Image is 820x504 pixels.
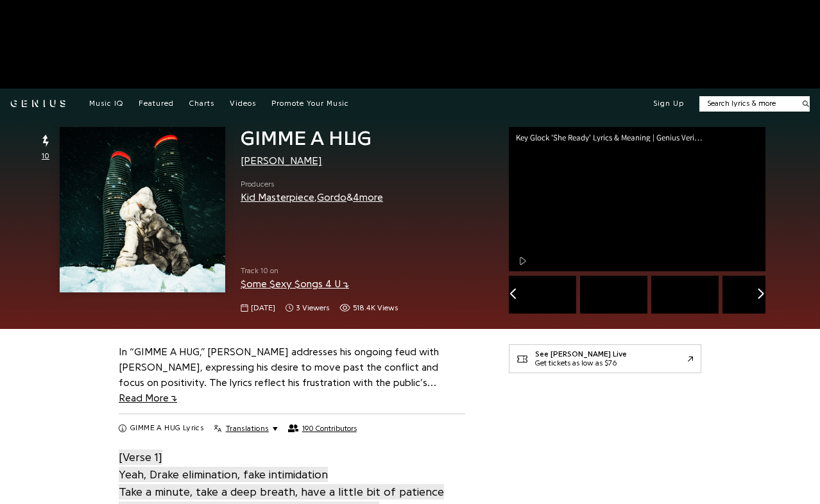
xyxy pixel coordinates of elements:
[139,99,174,107] span: Featured
[119,449,162,465] span: [Verse 1]
[119,467,328,482] span: Yeah, Drake elimination, fake intimidation
[288,424,357,433] button: 190 Contributors
[353,303,398,314] span: 518.4K views
[251,303,275,314] span: [DATE]
[271,99,349,109] a: Promote Your Music
[89,99,123,107] span: Music IQ
[119,393,177,403] span: Read More
[119,347,439,403] a: In “GIMME A HUG,” [PERSON_NAME] addresses his ongoing feud with [PERSON_NAME], expressing his des...
[353,192,383,204] button: 4more
[214,423,277,433] button: Translations
[230,99,256,109] a: Videos
[226,423,269,433] span: Translations
[509,344,701,373] a: See [PERSON_NAME] LiveGet tickets as low as $76
[241,190,383,205] div: , &
[241,179,383,190] span: Producers
[189,99,214,109] a: Charts
[230,99,256,107] span: Videos
[139,99,174,109] a: Featured
[516,133,715,142] div: Key Glock 'She Ready' Lyrics & Meaning | Genius Verified
[119,448,162,466] a: [Verse 1]
[286,303,329,314] span: 3 viewers
[241,192,314,203] a: Kid Masterpiece
[241,279,349,289] a: $ome $exy $ongs 4 U
[241,156,322,166] a: [PERSON_NAME]
[535,359,627,368] div: Get tickets as low as $76
[89,99,123,109] a: Music IQ
[296,303,329,314] span: 3 viewers
[339,303,398,314] span: 518,426 views
[42,151,49,162] span: 10
[241,128,372,149] span: GIMME A HUG
[302,424,357,433] span: 190 Contributors
[699,98,795,109] input: Search lyrics & more
[60,127,225,292] img: Cover art for GIMME A HUG by Drake
[189,99,214,107] span: Charts
[271,99,349,107] span: Promote Your Music
[535,350,627,359] div: See [PERSON_NAME] Live
[317,192,346,203] a: Gordo
[653,99,684,109] button: Sign Up
[130,423,203,433] h2: GIMME A HUG Lyrics
[119,466,328,483] a: Yeah, Drake elimination, fake intimidation
[241,265,488,276] span: Track 10 on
